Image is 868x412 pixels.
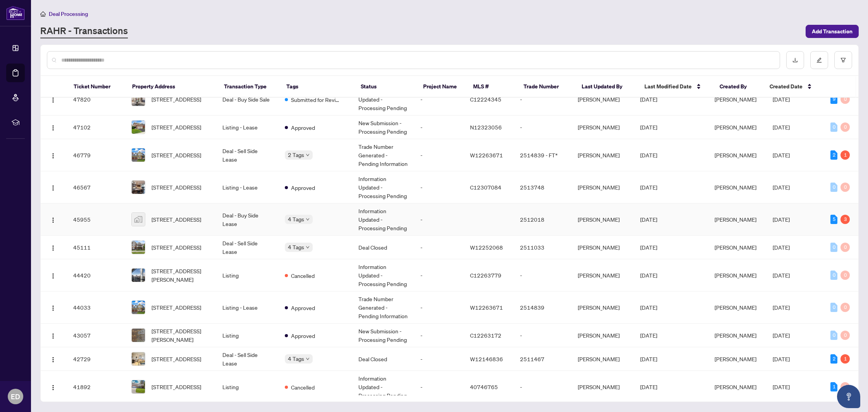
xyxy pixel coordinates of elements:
[514,259,572,291] td: -
[830,271,837,280] div: 0
[575,76,638,98] th: Last Updated By
[67,347,125,371] td: 42729
[572,83,634,115] td: [PERSON_NAME]
[291,383,315,391] span: Cancelled
[47,93,59,105] button: Logo
[152,303,201,312] span: [STREET_ADDRESS]
[132,121,145,134] img: thumbnail-img
[132,148,145,162] img: thumbnail-img
[414,171,464,203] td: -
[470,244,503,251] span: W12252068
[470,184,501,191] span: C12307084
[840,382,850,391] div: 0
[715,383,756,390] span: [PERSON_NAME]
[715,216,756,223] span: [PERSON_NAME]
[352,347,414,371] td: Deal Closed
[715,304,756,311] span: [PERSON_NAME]
[840,271,850,280] div: 0
[470,355,503,362] span: W12146836
[152,383,201,391] span: [STREET_ADDRESS]
[216,371,278,403] td: Listing
[291,123,315,132] span: Approved
[830,303,837,312] div: 0
[352,291,414,324] td: Trade Number Generated - Pending Information
[840,95,850,104] div: 0
[715,355,756,362] span: [PERSON_NAME]
[713,76,763,98] th: Created By
[216,83,278,115] td: Deal - Buy Side Sale
[216,236,278,259] td: Deal - Sell Side Lease
[470,383,498,390] span: 40746765
[218,76,281,98] th: Transaction Type
[306,357,310,361] span: down
[840,243,850,252] div: 0
[50,185,56,191] img: Logo
[67,171,125,203] td: 46567
[640,272,657,279] span: [DATE]
[840,354,850,364] div: 1
[830,215,837,224] div: 5
[514,324,572,347] td: -
[514,83,572,115] td: -
[132,329,145,342] img: thumbnail-img
[470,304,503,311] span: W12263671
[715,96,756,103] span: [PERSON_NAME]
[50,217,56,223] img: Logo
[132,93,145,106] img: thumbnail-img
[806,25,859,38] button: Add Transaction
[132,352,145,365] img: thumbnail-img
[773,184,790,191] span: [DATE]
[773,272,790,279] span: [DATE]
[517,76,576,98] th: Trade Number
[773,304,790,311] span: [DATE]
[291,271,315,280] span: Cancelled
[47,329,59,341] button: Logo
[67,139,125,171] td: 46779
[67,371,125,403] td: 41892
[152,95,201,103] span: [STREET_ADDRESS]
[470,152,503,159] span: W12263671
[47,213,59,226] button: Logo
[306,153,310,157] span: down
[640,152,657,159] span: [DATE]
[152,183,201,191] span: [STREET_ADDRESS]
[216,139,278,171] td: Deal - Sell Side Lease
[50,333,56,339] img: Logo
[514,171,572,203] td: 2513748
[47,353,59,365] button: Logo
[67,115,125,139] td: 47102
[773,216,790,223] span: [DATE]
[152,151,201,159] span: [STREET_ADDRESS]
[470,96,501,103] span: C12224345
[47,381,59,393] button: Logo
[414,115,464,139] td: -
[640,332,657,339] span: [DATE]
[715,272,756,279] span: [PERSON_NAME]
[216,291,278,324] td: Listing - Lease
[352,83,414,115] td: Information Updated - Processing Pending
[773,355,790,362] span: [DATE]
[840,122,850,132] div: 0
[152,243,201,252] span: [STREET_ADDRESS]
[352,171,414,203] td: Information Updated - Processing Pending
[352,139,414,171] td: Trade Number Generated - Pending Information
[830,331,837,340] div: 0
[67,259,125,291] td: 44420
[830,150,837,160] div: 2
[640,184,657,191] span: [DATE]
[640,304,657,311] span: [DATE]
[152,355,201,363] span: [STREET_ADDRESS]
[514,371,572,403] td: -
[773,152,790,159] span: [DATE]
[830,122,837,132] div: 0
[830,95,837,104] div: 9
[773,332,790,339] span: [DATE]
[67,76,126,98] th: Ticket Number
[414,83,464,115] td: -
[840,57,846,63] span: filter
[812,25,852,38] span: Add Transaction
[414,139,464,171] td: -
[644,82,692,91] span: Last Modified Date
[216,259,278,291] td: Listing
[786,51,804,69] button: download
